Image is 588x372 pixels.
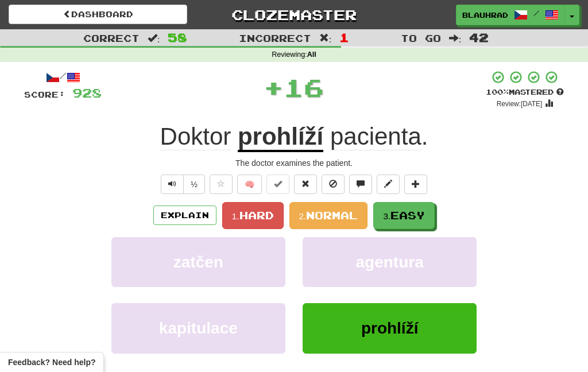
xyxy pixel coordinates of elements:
small: 2. [299,211,307,221]
a: Dashboard [9,5,187,24]
button: Explain [153,206,216,225]
button: Favorite sentence (alt+f) [210,175,233,194]
span: Normal [306,209,358,222]
span: pacienta [330,123,421,150]
span: zatčen [173,253,223,271]
span: agentura [356,253,424,271]
a: Clozemaster [204,5,383,25]
small: Review: [DATE] [497,100,543,108]
button: Reset to 0% Mastered (alt+r) [294,175,317,194]
div: Mastered [486,87,564,98]
button: Ignore sentence (alt+i) [322,175,345,194]
span: 58 [168,30,187,44]
span: . [323,123,428,150]
span: + [264,70,284,104]
span: Easy [390,209,425,222]
button: ½ [183,175,205,194]
span: Open feedback widget [8,356,95,368]
span: / [533,9,539,17]
button: Discuss sentence (alt+u) [349,175,372,194]
span: Score: [24,90,65,99]
span: : [449,33,462,43]
button: Play sentence audio (ctl+space) [161,175,184,194]
span: kapitulace [159,319,238,337]
div: The doctor examines the patient. [24,157,564,169]
span: 100 % [486,87,509,96]
a: blauhrad / [456,5,565,25]
span: blauhrad [462,10,508,20]
button: 2.Normal [289,202,368,229]
button: agentura [303,237,477,287]
span: 928 [72,86,102,100]
span: 16 [284,73,324,102]
button: Add to collection (alt+a) [404,175,427,194]
button: kapitulace [111,303,285,353]
button: Edit sentence (alt+d) [377,175,400,194]
span: Correct [83,32,140,44]
button: prohlíží [303,303,477,353]
span: 42 [469,30,489,44]
span: 1 [339,30,349,44]
small: 3. [383,211,390,221]
span: : [319,33,332,43]
small: 1. [232,211,239,221]
button: 🧠 [237,175,262,194]
u: prohlíží [238,123,323,152]
div: Text-to-speech controls [158,175,205,194]
span: Doktor [160,123,231,150]
span: prohlíží [361,319,419,337]
span: : [148,33,160,43]
button: 3.Easy [373,202,435,229]
button: zatčen [111,237,285,287]
div: / [24,70,102,84]
span: To go [401,32,441,44]
strong: All [307,51,316,59]
button: 1.Hard [222,202,284,229]
span: Hard [239,209,274,222]
span: Incorrect [239,32,311,44]
button: Set this sentence to 100% Mastered (alt+m) [266,175,289,194]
